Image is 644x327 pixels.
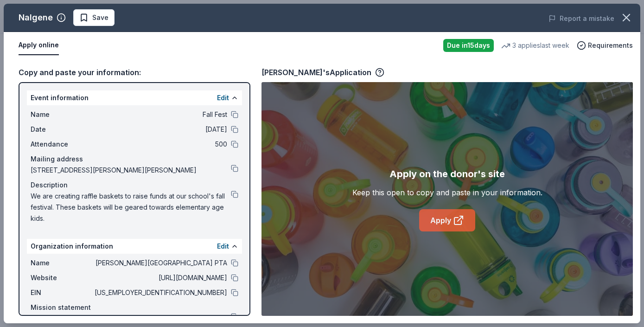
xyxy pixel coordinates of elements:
div: 3 applies last week [501,40,569,51]
span: [DATE] [93,124,227,135]
span: [URL][DOMAIN_NAME] [93,272,227,283]
div: Apply on the donor's site [389,167,505,181]
span: [US_EMPLOYER_IDENTIFICATION_NUMBER] [93,287,227,298]
div: Organization information [27,239,242,254]
div: Mailing address [31,154,238,165]
span: [STREET_ADDRESS][PERSON_NAME][PERSON_NAME] [31,165,231,176]
button: Edit [217,241,229,252]
div: Mission statement [31,302,238,313]
span: [PERSON_NAME][GEOGRAPHIC_DATA] PTA [93,257,227,269]
span: Fall Fest [93,109,227,120]
span: EIN [31,287,93,298]
div: Copy and paste your information: [19,66,250,78]
span: Save [92,12,108,23]
span: Website [31,272,93,283]
button: Save [73,9,115,26]
span: 500 [93,139,227,150]
button: Apply online [19,36,59,55]
span: Date [31,124,93,135]
span: We are creating raffle baskets to raise funds at our school's fall festival. These baskets will b... [31,191,231,224]
div: Description [31,180,238,191]
span: Attendance [31,139,93,150]
div: Due in 15 days [443,39,494,52]
button: Report a mistake [548,13,614,24]
button: Requirements [577,40,633,51]
a: Apply [419,209,475,231]
div: Event information [27,90,242,105]
span: Requirements [588,40,633,51]
span: Name [31,109,93,120]
button: Edit [217,92,229,103]
div: [PERSON_NAME]'s Application [261,66,384,78]
div: Keep this open to copy and paste in your information. [352,187,542,198]
div: Nalgene [19,10,53,25]
span: Name [31,257,93,269]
